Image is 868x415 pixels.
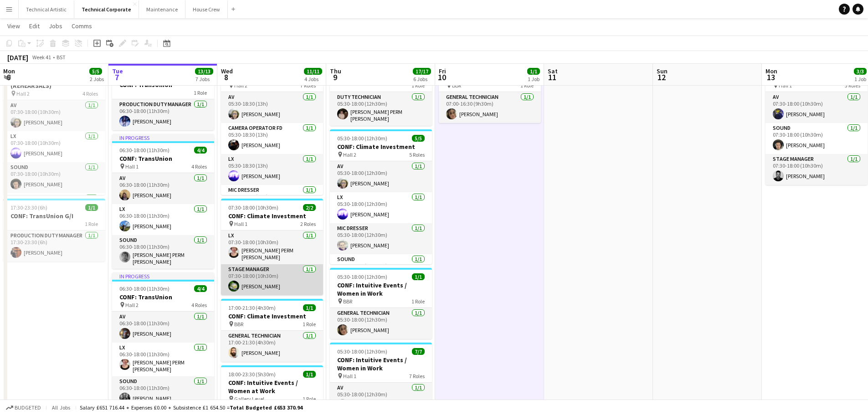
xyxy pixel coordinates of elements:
span: 05:30-18:00 (12h30m) [337,273,387,280]
app-job-card: 07:30-18:00 (10h30m)2/2CONF: Climate Investment Hall 12 RolesLX1/107:30-18:00 (10h30m)[PERSON_NAM... [221,199,323,295]
span: 3/3 [854,68,867,75]
span: 8 [220,72,233,82]
app-card-role: General Technician1/105:30-18:00 (12h30m)[PERSON_NAME] [330,308,432,339]
span: 1/1 [303,371,316,378]
app-card-role: Production Duty Manager1/106:30-18:00 (11h30m)[PERSON_NAME] [112,99,214,130]
span: Comms [72,22,92,30]
div: Salary £651 716.44 + Expenses £0.00 + Subsistence £1 654.50 = [80,404,303,411]
div: In progress [112,272,214,280]
span: 1/1 [412,273,425,280]
app-job-card: In progress06:30-18:00 (11h30m)4/4CONF: TransUnion Hall 14 RolesAV1/106:30-18:00 (11h30m)[PERSON_... [112,134,214,269]
app-card-role: Stage Manager1/1 [3,193,105,224]
div: 2 Jobs [90,76,104,82]
span: 18:00-23:30 (5h30m) [228,371,276,378]
span: Jobs [49,22,62,30]
div: 17:30-23:30 (6h)1/1CONF: TransUnion G/I1 RoleProduction Duty Manager1/117:30-23:30 (6h)[PERSON_NAME] [3,199,105,261]
span: All jobs [50,404,72,411]
app-card-role: AV1/106:30-18:00 (11h30m)[PERSON_NAME] [112,312,214,343]
a: View [4,20,24,32]
span: 17:00-21:30 (4h30m) [228,304,276,311]
app-card-role: LX1/106:30-18:00 (11h30m)[PERSON_NAME] [112,204,214,235]
span: 06:30-18:00 (11h30m) [119,285,169,292]
app-card-role: Sound1/106:30-18:00 (11h30m)[PERSON_NAME] [112,376,214,407]
span: 17/17 [413,68,431,75]
app-card-role: LX1/105:30-18:00 (12h30m)[PERSON_NAME] [330,192,432,223]
span: 4 Roles [191,163,207,170]
span: 10 [437,72,446,82]
span: BBR [343,298,352,305]
span: Mon [3,67,15,75]
app-card-role: General Technician1/117:00-21:30 (4h30m)[PERSON_NAME] [221,331,323,362]
span: Hall 2 [343,151,356,158]
div: 6 Jobs [413,76,431,82]
span: 6 [2,72,15,82]
span: Total Budgeted £653 370.94 [230,404,303,411]
app-job-card: 07:00-16:30 (9h30m)1/1CONF: Climate Investment BBR1 RoleGeneral Technician1/107:00-16:30 (9h30m)[... [439,60,541,123]
app-card-role: LX1/107:30-18:00 (10h30m)[PERSON_NAME] [3,131,105,162]
app-card-role: AV1/107:30-18:00 (10h30m)[PERSON_NAME] [765,92,868,123]
span: Week 41 [30,54,53,61]
app-job-card: 05:30-18:00 (12h30m)1/1CONF: Intuitive Events / Women in Work BBR1 RoleGeneral Technician1/105:30... [330,268,432,339]
app-job-card: 05:30-18:30 (13h)7/7CONF: Climate Investment Hall 27 RolesAV1/105:30-18:30 (13h)[PERSON_NAME]Came... [221,60,323,195]
app-card-role: AV1/105:30-18:00 (12h30m)[PERSON_NAME] [330,161,432,192]
span: 9 [329,72,341,82]
span: Edit [29,22,40,30]
div: In progress06:30-18:00 (11h30m)1/1CONF: TransUnion1 RoleProduction Duty Manager1/106:30-18:00 (11... [112,60,214,130]
app-job-card: In progress06:30-18:00 (11h30m)4/4CONF: TransUnion Hall 24 RolesAV1/106:30-18:00 (11h30m)[PERSON_... [112,272,214,407]
a: Comms [68,20,96,32]
span: 7/7 [412,348,425,355]
span: 11/11 [304,68,322,75]
h3: CONF: Climate Investment [221,212,323,220]
span: 1/1 [527,68,540,75]
div: [DATE] [7,53,28,62]
app-card-role: Duty Technician1/105:30-18:00 (12h30m)[PERSON_NAME] PERM [PERSON_NAME] [330,92,432,126]
span: 2 Roles [300,220,316,227]
app-card-role: Mic Dresser1/105:30-18:30 (13h) [221,185,323,216]
span: Sat [548,67,558,75]
app-card-role: Sound1/107:30-18:00 (10h30m)[PERSON_NAME] [765,123,868,154]
span: 12 [655,72,668,82]
a: Edit [26,20,43,32]
span: View [7,22,20,30]
span: BBR [234,321,243,328]
app-job-card: 05:30-18:00 (12h30m)5/5CONF: Climate Investment Hall 25 RolesAV1/105:30-18:00 (12h30m)[PERSON_NAM... [330,129,432,264]
app-card-role: Mic Dresser1/105:30-18:00 (12h30m)[PERSON_NAME] [330,223,432,254]
h3: CONF: Climate Investment [330,143,432,151]
h3: CONF: TransUnion [112,154,214,163]
h3: CONF: TransUnion G/I [3,212,105,220]
span: Hall 2 [125,302,139,308]
app-card-role: LX1/106:30-18:00 (11h30m)[PERSON_NAME] PERM [PERSON_NAME] [112,343,214,376]
span: 5 Roles [409,151,425,158]
div: 17:00-21:30 (4h30m)1/1CONF: Climate Investment BBR1 RoleGeneral Technician1/117:00-21:30 (4h30m)[... [221,299,323,362]
span: 1/1 [303,304,316,311]
span: 05:30-18:00 (12h30m) [337,348,387,355]
div: In progress [112,134,214,141]
span: Sun [657,67,668,75]
h3: CONF: Intuitive Events / Women at Work [221,379,323,395]
app-card-role: LX1/105:30-18:30 (13h)[PERSON_NAME] [221,154,323,185]
span: Budgeted [15,405,41,411]
app-card-role: Camera Operator FD1/105:30-18:30 (13h)[PERSON_NAME] [221,123,323,154]
app-card-role: AV1/106:30-18:00 (11h30m)[PERSON_NAME] [112,173,214,204]
span: 1 Role [411,298,425,305]
app-job-card: 07:30-18:00 (10h30m)4/4CONF: Climate Investment (REHEARSALS) Hall 24 RolesAV1/107:30-18:00 (10h30... [3,60,105,195]
span: 1/1 [85,204,98,211]
span: Tue [112,67,123,75]
span: 1 Role [194,89,207,96]
div: 1 Job [854,76,866,82]
span: Hall 1 [234,220,247,227]
span: Fri [439,67,446,75]
app-card-role: Sound1/107:30-18:00 (10h30m)[PERSON_NAME] [3,162,105,193]
div: 7 Jobs [195,76,213,82]
span: 1 Role [303,395,316,402]
app-job-card: 07:30-18:00 (10h30m)3/3CONF: MusicAlly Hall 13 RolesAV1/107:30-18:00 (10h30m)[PERSON_NAME]Sound1/... [765,60,868,185]
span: Hall 2 [16,90,30,97]
a: Jobs [45,20,66,32]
